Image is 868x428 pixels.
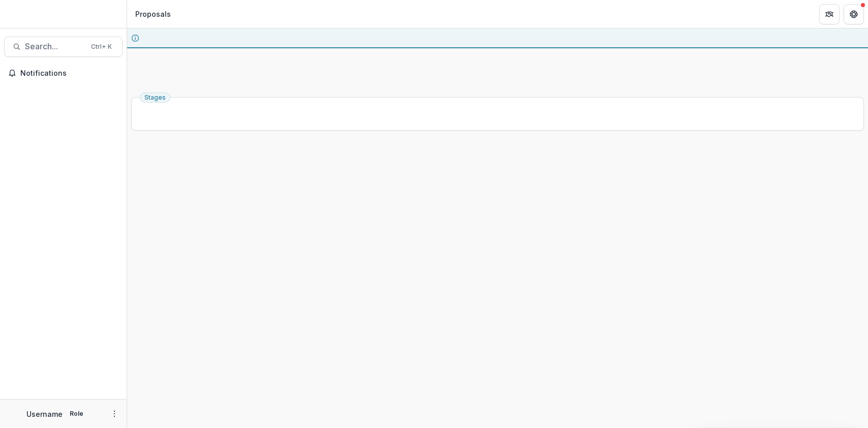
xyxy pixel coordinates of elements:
button: Notifications [4,65,123,81]
button: Partners [819,4,840,24]
div: Proposals [135,9,171,19]
div: Ctrl + K [89,41,114,52]
p: Role [67,409,86,418]
span: Notifications [20,69,118,78]
p: Username [26,409,63,419]
span: Search... [25,42,85,51]
nav: breadcrumb [131,7,175,21]
button: More [108,408,121,420]
button: Search... [4,37,123,57]
button: Get Help [844,4,864,24]
span: Stages [144,94,166,101]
